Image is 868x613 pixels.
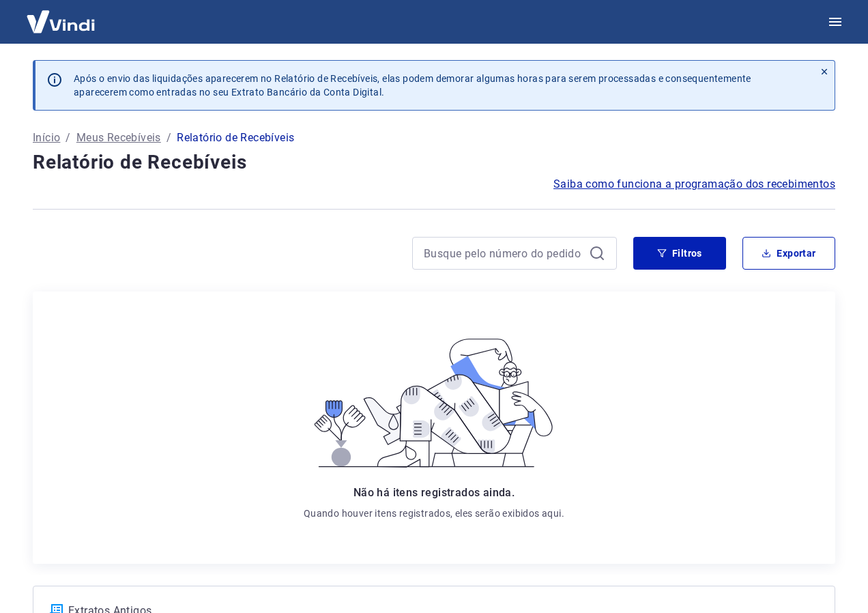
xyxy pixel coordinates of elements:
button: Exportar [742,237,835,270]
span: Não há itens registrados ainda. [353,486,515,499]
a: Saiba como funciona a programação dos recebimentos [553,176,835,193]
h4: Relatório de Recebíveis [33,149,835,176]
p: Após o envio das liquidações aparecerem no Relatório de Recebíveis, elas podem demorar algumas ho... [74,72,803,99]
button: Filtros [633,237,726,270]
img: Vindi [16,1,105,42]
p: / [66,130,70,146]
p: Relatório de Recebíveis [177,130,294,146]
a: Início [33,130,60,146]
a: Meus Recebíveis [76,130,161,146]
p: Quando houver itens registrados, eles serão exibidos aqui. [304,507,564,520]
input: Busque pelo número do pedido [424,243,583,263]
p: / [167,130,171,146]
